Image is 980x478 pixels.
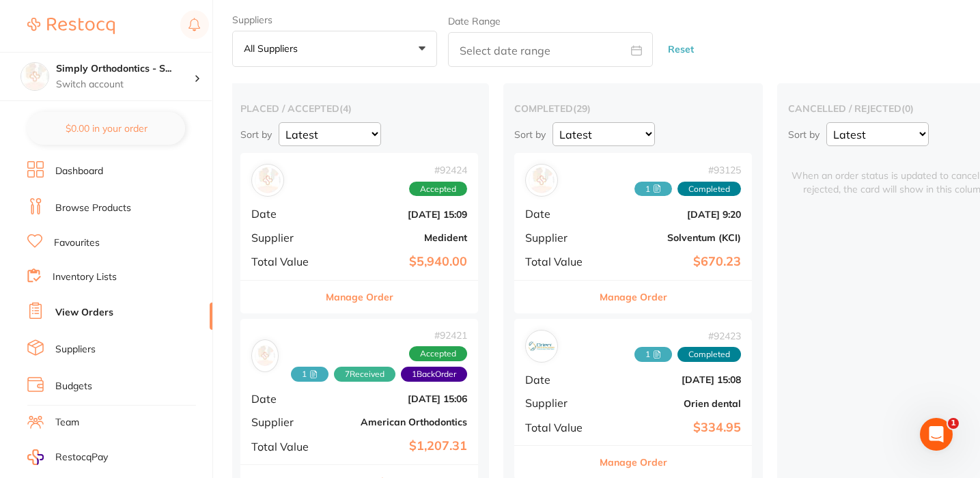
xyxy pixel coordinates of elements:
[27,449,108,465] a: RestocqPay
[279,330,467,341] span: # 92421
[634,182,672,197] span: Received
[920,418,953,451] iframe: Intercom live chat
[604,255,741,269] b: $670.23
[529,167,555,193] img: Solventum (KCI)
[634,331,741,341] span: # 92423
[55,451,108,464] span: RestocqPay
[53,270,117,284] a: Inventory Lists
[27,10,115,42] a: Restocq Logo
[232,14,437,25] label: Suppliers
[331,255,467,269] b: $5,940.00
[240,128,272,141] p: Sort by
[600,281,667,313] button: Manage Order
[525,374,593,386] span: Date
[409,165,467,175] span: # 92424
[27,449,44,465] img: RestocqPay
[525,255,593,268] span: Total Value
[604,232,741,243] b: Solventum (KCI)
[948,418,959,429] span: 1
[409,182,467,197] span: Accepted
[448,32,653,67] input: Select date range
[401,367,467,382] span: Back orders
[634,347,672,362] span: Received
[525,421,593,434] span: Total Value
[56,62,194,76] h4: Simply Orthodontics - Sunbury
[677,347,741,362] span: Completed
[55,416,79,430] a: Team
[55,306,113,320] a: View Orders
[331,393,467,404] b: [DATE] 15:06
[244,42,303,55] p: All suppliers
[55,380,92,393] a: Budgets
[525,231,593,244] span: Supplier
[677,182,741,197] span: Completed
[448,16,501,27] label: Date Range
[27,18,115,34] img: Restocq Logo
[634,165,741,175] span: # 93125
[514,102,752,115] h2: completed ( 29 )
[251,393,320,405] span: Date
[251,208,320,220] span: Date
[331,439,467,453] b: $1,207.31
[27,112,185,145] button: $0.00 in your order
[529,333,555,359] img: Orien dental
[331,417,467,427] b: American Orthodontics
[55,165,103,178] a: Dashboard
[604,209,741,220] b: [DATE] 9:20
[664,31,698,68] button: Reset
[56,78,194,92] p: Switch account
[55,201,131,215] a: Browse Products
[604,421,741,435] b: $334.95
[334,367,395,382] span: Received
[251,255,320,268] span: Total Value
[251,440,320,453] span: Total Value
[514,128,546,141] p: Sort by
[331,232,467,243] b: Medident
[604,374,741,385] b: [DATE] 15:08
[255,346,275,366] img: American Orthodontics
[788,128,820,141] p: Sort by
[21,63,48,90] img: Simply Orthodontics - Sunbury
[55,343,96,356] a: Suppliers
[409,346,467,361] span: Accepted
[240,153,478,313] div: Medident#92424AcceptedDate[DATE] 15:09SupplierMedidentTotal Value$5,940.00Manage Order
[240,102,478,115] h2: placed / accepted ( 4 )
[525,208,593,220] span: Date
[251,231,320,244] span: Supplier
[326,281,393,313] button: Manage Order
[255,167,281,193] img: Medident
[291,367,328,382] span: Received
[54,236,100,250] a: Favourites
[251,416,320,428] span: Supplier
[232,31,437,68] button: All suppliers
[331,209,467,220] b: [DATE] 15:09
[525,397,593,409] span: Supplier
[604,398,741,409] b: Orien dental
